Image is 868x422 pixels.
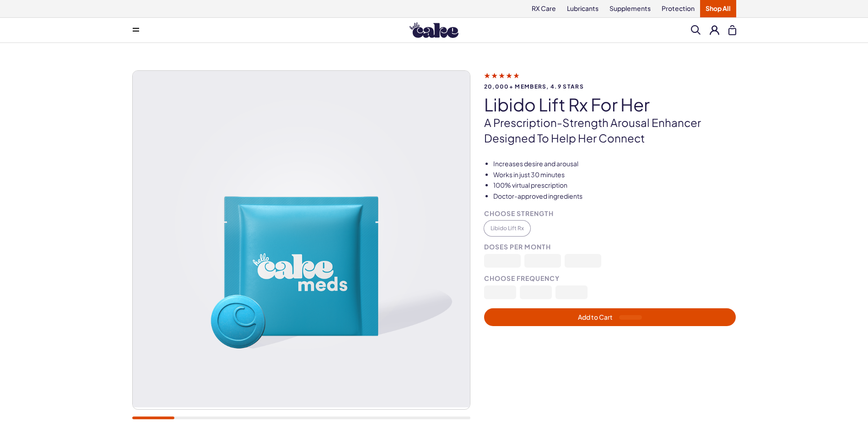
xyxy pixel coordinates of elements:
[484,84,736,90] span: 20,000+ members, 4.9 stars
[484,308,736,326] button: Add to Cart
[493,192,736,201] li: Doctor-approved ingredients
[484,71,736,90] a: 20,000+ members, 4.9 stars
[484,115,736,146] p: A prescription-strength arousal enhancer designed to help her connect
[578,313,642,321] span: Add to Cart
[410,22,458,38] img: Hello Cake
[133,71,470,407] img: Libido Lift Rx For Her
[484,95,736,114] h1: Libido Lift Rx For Her
[493,170,736,179] li: Works in just 30 minutes
[493,159,736,169] li: Increases desire and arousal
[493,181,736,190] li: 100% virtual prescription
